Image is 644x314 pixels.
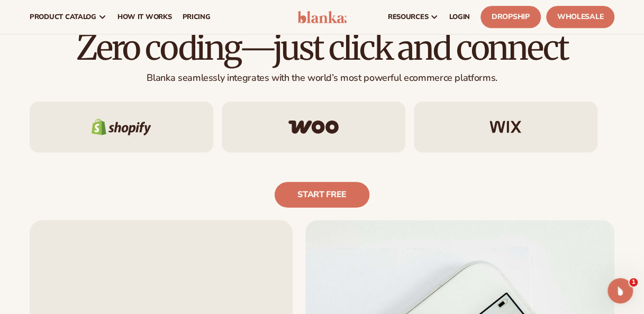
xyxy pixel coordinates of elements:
[546,6,614,28] a: Wholesale
[275,182,369,207] a: Start free
[182,13,210,21] span: pricing
[607,278,633,303] iframe: Intercom live chat
[30,30,614,66] h2: Zero coding—just click and connect
[117,13,172,21] span: How It Works
[449,13,470,21] span: LOGIN
[288,120,339,134] img: Woo commerce logo.
[629,278,638,287] span: 1
[30,72,614,84] p: Blanka seamlessly integrates with the world’s most powerful ecommerce platforms.
[297,11,347,23] img: logo
[480,6,541,28] a: Dropship
[388,13,428,21] span: resources
[489,121,521,133] img: Wix logo.
[30,13,96,21] span: product catalog
[92,118,151,135] img: Shopify logo.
